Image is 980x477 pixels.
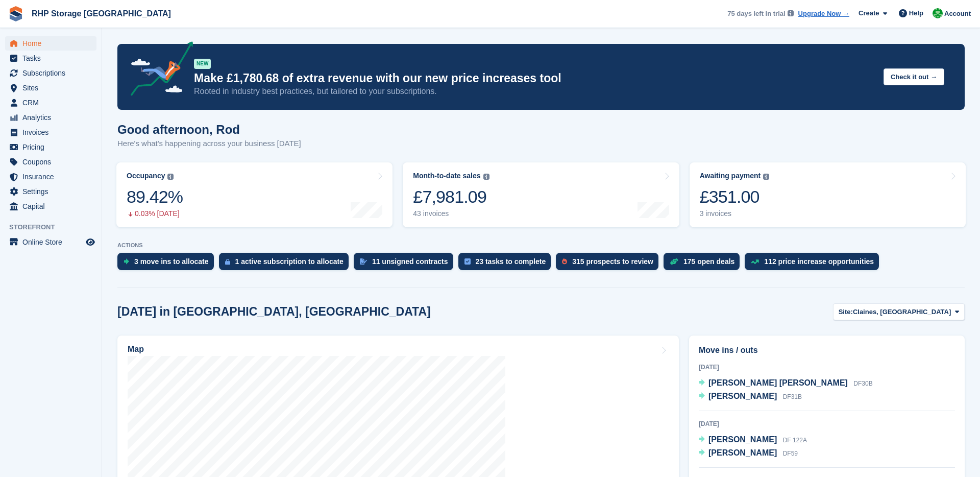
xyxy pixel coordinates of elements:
[127,172,165,180] div: Occupancy
[833,303,965,320] button: Site: Claines, [GEOGRAPHIC_DATA]
[5,140,96,154] a: menu
[5,199,96,213] a: menu
[572,257,653,266] div: 315 prospects to review
[167,174,174,180] img: icon-info-grey-7440780725fd019a000dd9b08b2336e03edf1995a4989e88bcd33f0948082b44.svg
[9,222,102,232] span: Storefront
[413,186,489,207] div: £7,981.09
[5,81,96,95] a: menu
[476,257,546,266] div: 23 tasks to complete
[116,162,393,227] a: Occupancy 89.42% 0.03% [DATE]
[699,419,955,428] div: [DATE]
[683,257,734,266] div: 175 open deals
[5,110,96,125] a: menu
[788,10,794,16] img: icon-info-grey-7440780725fd019a000dd9b08b2336e03edf1995a4989e88bcd33f0948082b44.svg
[5,66,96,80] a: menu
[22,125,84,139] span: Invoices
[124,258,129,265] img: move_ins_to_allocate_icon-fdf77a2bb77ea45bf5b3d319d69a93e2d87916cf1d5bf7949dd705db3b84f3ca.svg
[933,8,943,18] img: Rod
[699,377,873,390] a: [PERSON_NAME] [PERSON_NAME] DF30B
[117,242,965,249] p: ACTIONS
[84,236,96,248] a: Preview store
[909,8,923,18] span: Help
[798,9,849,19] a: Upgrade Now →
[354,253,458,275] a: 11 unsigned contracts
[458,253,556,275] a: 23 tasks to complete
[708,392,777,400] span: [PERSON_NAME]
[751,259,759,264] img: price_increase_opportunities-93ffe204e8149a01c8c9dc8f82e8f89637d9d84a8eef4429ea346261dce0b2c0.svg
[700,172,761,180] div: Awaiting payment
[839,307,853,317] span: Site:
[783,437,807,444] span: DF 122A
[5,235,96,249] a: menu
[117,253,219,275] a: 3 move ins to allocate
[690,162,966,227] a: Awaiting payment £351.00 3 invoices
[28,5,175,22] a: RHP Storage [GEOGRAPHIC_DATA]
[699,390,802,403] a: [PERSON_NAME] DF31B
[699,344,955,356] h2: Move ins / outs
[783,393,802,400] span: DF31B
[670,258,678,265] img: deal-1b604bf984904fb50ccaf53a9ad4b4a5d6e5aea283cecdc64d6e3604feb123c2.svg
[122,41,193,100] img: price-adjustments-announcement-icon-8257ccfd72463d97f412b2fc003d46551f7dbcb40ab6d574587a9cd5c0d94...
[708,448,777,457] span: [PERSON_NAME]
[219,253,354,275] a: 1 active subscription to allocate
[22,110,84,125] span: Analytics
[764,257,874,266] div: 112 price increase opportunities
[413,209,489,218] div: 43 invoices
[708,378,848,387] span: [PERSON_NAME] [PERSON_NAME]
[128,345,144,354] h2: Map
[22,81,84,95] span: Sites
[884,68,944,85] button: Check it out →
[194,71,875,86] p: Make £1,780.68 of extra revenue with our new price increases tool
[372,257,448,266] div: 11 unsigned contracts
[235,257,344,266] div: 1 active subscription to allocate
[22,96,84,110] span: CRM
[22,235,84,249] span: Online Store
[22,184,84,199] span: Settings
[5,170,96,184] a: menu
[5,51,96,65] a: menu
[853,380,872,387] span: DF30B
[403,162,679,227] a: Month-to-date sales £7,981.09 43 invoices
[8,6,23,21] img: stora-icon-8386f47178a22dfd0bd8f6a31ec36ba5ce8667c1dd55bd0f319d3a0aa187defe.svg
[700,186,770,207] div: £351.00
[22,66,84,80] span: Subscriptions
[699,447,798,460] a: [PERSON_NAME] DF59
[225,258,230,265] img: active_subscription_to_allocate_icon-d502201f5373d7db506a760aba3b589e785aa758c864c3986d89f69b8ff3...
[22,155,84,169] span: Coupons
[194,59,211,69] div: NEW
[859,8,879,18] span: Create
[853,307,951,317] span: Claines, [GEOGRAPHIC_DATA]
[360,258,367,265] img: contract_signature_icon-13c848040528278c33f63329250d36e43548de30e8caae1d1a13099fd9432cc5.svg
[483,174,489,180] img: icon-info-grey-7440780725fd019a000dd9b08b2336e03edf1995a4989e88bcd33f0948082b44.svg
[562,258,567,265] img: prospect-51fa495bee0391a8d652442698ab0144808aea92771e9ea1ae160a38d050c398.svg
[117,305,431,319] h2: [DATE] in [GEOGRAPHIC_DATA], [GEOGRAPHIC_DATA]
[699,363,955,372] div: [DATE]
[5,125,96,139] a: menu
[117,123,301,136] h1: Good afternoon, Rod
[763,174,769,180] img: icon-info-grey-7440780725fd019a000dd9b08b2336e03edf1995a4989e88bcd33f0948082b44.svg
[5,184,96,199] a: menu
[194,86,875,97] p: Rooted in industry best practices, but tailored to your subscriptions.
[5,36,96,51] a: menu
[22,199,84,213] span: Capital
[664,253,745,275] a: 175 open deals
[556,253,664,275] a: 315 prospects to review
[745,253,884,275] a: 112 price increase opportunities
[413,172,480,180] div: Month-to-date sales
[22,51,84,65] span: Tasks
[708,435,777,444] span: [PERSON_NAME]
[22,36,84,51] span: Home
[783,450,798,457] span: DF59
[5,155,96,169] a: menu
[700,209,770,218] div: 3 invoices
[127,209,183,218] div: 0.03% [DATE]
[22,140,84,154] span: Pricing
[944,9,971,19] span: Account
[127,186,183,207] div: 89.42%
[22,170,84,184] span: Insurance
[5,96,96,110] a: menu
[699,434,807,447] a: [PERSON_NAME] DF 122A
[464,258,471,265] img: task-75834270c22a3079a89374b754ae025e5fb1db73e45f91037f5363f120a921f8.svg
[117,138,301,150] p: Here's what's happening across your business [DATE]
[134,257,209,266] div: 3 move ins to allocate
